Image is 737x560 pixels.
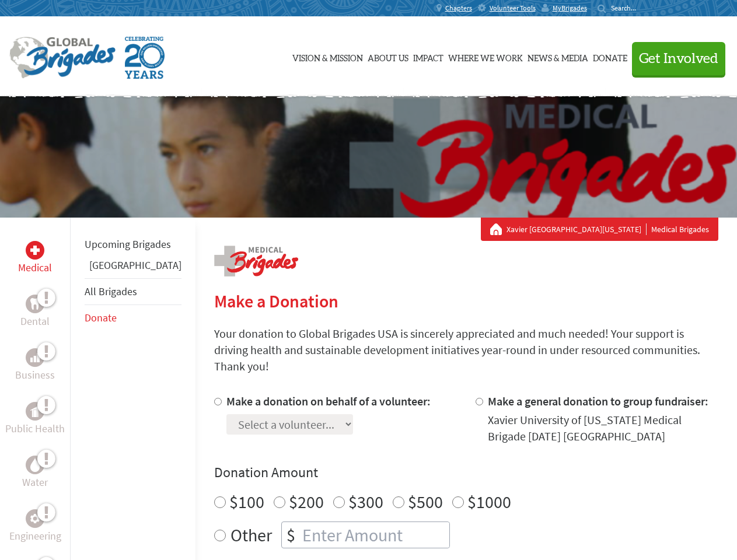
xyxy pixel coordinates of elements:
[26,402,44,421] div: Public Health
[488,412,718,444] div: Xavier University of [US_STATE] Medical Brigade [DATE] [GEOGRAPHIC_DATA]
[20,313,50,330] p: Dental
[226,394,431,408] label: Make a donation on behalf of a volunteer:
[89,258,181,272] a: [GEOGRAPHIC_DATA]
[214,463,718,482] h4: Donation Amount
[467,491,511,513] label: $1000
[292,27,363,86] a: Vision & Mission
[553,3,587,13] span: MyBrigades
[30,405,40,417] img: Public Health
[85,285,137,298] a: All Brigades
[289,491,324,513] label: $200
[22,456,48,491] a: WaterWater
[300,522,449,548] input: Enter Amount
[9,509,61,544] a: EngineeringEngineering
[85,278,181,305] li: All Brigades
[15,348,55,383] a: BusinessBusiness
[5,402,65,437] a: Public HealthPublic Health
[26,241,44,260] div: Medical
[30,514,40,523] img: Engineering
[30,458,40,471] img: Water
[9,37,116,79] img: Global Brigades Logo
[490,223,709,235] div: Medical Brigades
[85,305,181,331] li: Donate
[488,394,708,408] label: Make a general donation to group fundraiser:
[230,521,272,548] label: Other
[214,290,718,311] h2: Make a Donation
[18,241,52,276] a: MedicalMedical
[26,509,44,528] div: Engineering
[413,27,443,86] a: Impact
[125,37,165,79] img: Global Brigades Celebrating 20 Years
[26,456,44,474] div: Water
[26,295,44,313] div: Dental
[593,27,627,86] a: Donate
[632,42,725,75] button: Get Involved
[528,27,588,86] a: News & Media
[448,27,523,86] a: Where We Work
[30,353,40,362] img: Business
[368,27,408,86] a: About Us
[85,237,171,251] a: Upcoming Brigades
[5,421,65,437] p: Public Health
[445,3,472,13] span: Chapters
[214,246,298,276] img: logo-medical.png
[18,260,52,276] p: Medical
[26,348,44,367] div: Business
[282,522,300,548] div: $
[30,246,40,255] img: Medical
[85,257,181,278] li: Ghana
[507,223,647,235] a: Xavier [GEOGRAPHIC_DATA][US_STATE]
[15,367,55,383] p: Business
[30,298,40,309] img: Dental
[408,491,443,513] label: $500
[20,295,50,330] a: DentalDental
[214,325,718,374] p: Your donation to Global Brigades USA is sincerely appreciated and much needed! Your support is dr...
[85,311,117,324] a: Donate
[9,528,61,544] p: Engineering
[348,491,383,513] label: $300
[229,491,264,513] label: $100
[611,3,644,12] input: Search...
[85,232,181,257] li: Upcoming Brigades
[490,3,536,13] span: Volunteer Tools
[22,474,48,491] p: Water
[639,52,718,66] span: Get Involved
